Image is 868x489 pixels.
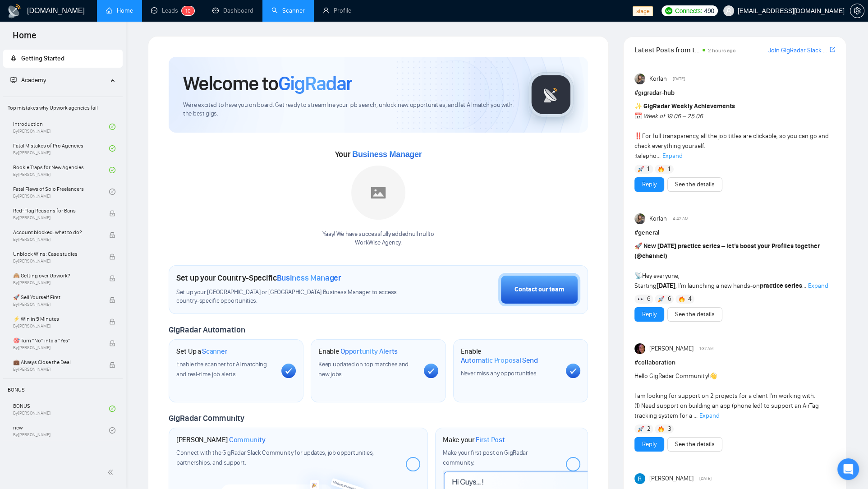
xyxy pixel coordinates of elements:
a: See the details [675,439,715,449]
img: Korlan [634,74,645,84]
span: Hey everyone, Starting , I’m launching a new hands-on ... [634,242,820,290]
sup: 10 [182,6,194,15]
a: IntroductionBy[PERSON_NAME] [13,117,109,137]
a: See the details [675,180,715,189]
span: lock [109,254,115,260]
span: 📡 [634,272,642,280]
span: lock [109,210,115,217]
span: lock [109,340,115,346]
span: stage [633,6,653,16]
span: By [PERSON_NAME] [13,215,100,221]
h1: # gigradar-hub [634,88,835,98]
span: Account blocked: what to do? [13,228,100,237]
img: 🚀 [638,426,644,432]
a: setting [850,7,864,14]
span: GigRadar Automation [169,325,245,335]
h1: Enable [318,347,398,356]
span: lock [109,232,115,238]
span: ‼️ [634,132,642,140]
img: gigradar-logo.png [528,72,574,117]
button: Reply [634,307,664,322]
h1: Set Up a [176,347,227,356]
span: Business Manager [277,273,341,283]
span: 1 [668,165,670,174]
span: [DATE] [672,75,684,83]
span: check-circle [109,189,115,195]
span: 2 hours ago [708,47,736,54]
a: homeHome [106,7,133,14]
span: By [PERSON_NAME] [13,302,100,307]
span: By [PERSON_NAME] [13,367,100,372]
span: Your [335,149,422,159]
span: Unblock Wins: Case studies [13,249,100,258]
span: 1 [185,8,188,14]
strong: [DATE] [657,282,675,290]
img: 🚀 [658,296,664,302]
span: fund-projection-screen [10,77,17,83]
span: lock [109,318,115,325]
a: Fatal Flaws of Solo FreelancersBy[PERSON_NAME] [13,182,109,202]
span: By [PERSON_NAME] [13,345,100,351]
span: lock [109,275,115,281]
span: Community [229,435,266,444]
span: GigRadar Community [169,413,244,423]
p: WorkWise Agency . [322,239,434,247]
h1: # collaboration [634,358,835,368]
span: Top mistakes why Upwork agencies fail [4,99,122,117]
a: newBy[PERSON_NAME] [13,420,109,440]
span: Keep updated on top matches and new jobs. [318,360,409,378]
span: Never miss any opportunities. [461,369,537,377]
img: Julie McCarter [634,343,645,354]
span: [DATE] [699,475,711,483]
h1: Set up your Country-Specific [176,273,341,283]
a: Rookie Traps for New AgenciesBy[PERSON_NAME] [13,160,109,180]
div: Contact our team [514,285,564,295]
span: Connects: [675,6,702,16]
span: check-circle [109,427,115,434]
span: user [726,8,732,14]
span: By [PERSON_NAME] [13,280,100,286]
span: check-circle [109,406,115,412]
span: Scanner [202,347,227,356]
a: See the details [675,309,715,319]
span: By [PERSON_NAME] [13,237,100,242]
h1: Welcome to [183,71,352,96]
span: check-circle [109,167,115,173]
span: Academy [10,76,46,84]
span: Home [5,29,44,48]
span: 🎯 Turn “No” into a “Yes” [13,336,100,345]
button: See the details [667,177,722,192]
span: 2 [647,424,651,434]
span: 🚀 [634,242,642,250]
span: GigRadar [278,71,352,96]
strong: practice series [760,282,802,290]
span: Korlan [649,214,667,224]
img: 🔥 [679,296,685,302]
em: Week of 19.06 – 25.06 [643,112,703,120]
span: 📅 [634,112,642,120]
button: Contact our team [498,273,580,306]
span: 1 [647,165,649,174]
button: setting [850,4,864,18]
h1: Make your [443,435,505,444]
span: 🚀 Sell Yourself First [13,293,100,302]
span: [PERSON_NAME] [649,474,693,484]
span: rocket [10,55,17,61]
h1: [PERSON_NAME] [176,435,266,444]
img: 🚀 [638,166,644,172]
span: Latest Posts from the GigRadar Community [634,44,700,55]
span: 6 [668,295,671,304]
span: lock [109,297,115,303]
span: We're excited to have you on board. Get ready to streamline your job search, unlock new opportuni... [183,101,514,118]
span: 4 [688,295,692,304]
img: Korlan [634,213,645,224]
a: messageLeads10 [151,7,194,14]
span: First Post [476,435,505,444]
span: Academy [21,76,46,84]
span: Opportunity Alerts [340,347,398,356]
span: For full transparency, all the job titles are clickable, so you can go and check everything yours... [634,102,829,160]
span: Business Manager [352,150,422,159]
a: BONUSBy[PERSON_NAME] [13,399,109,419]
img: 🔥 [658,426,664,432]
span: 6 [647,295,651,304]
